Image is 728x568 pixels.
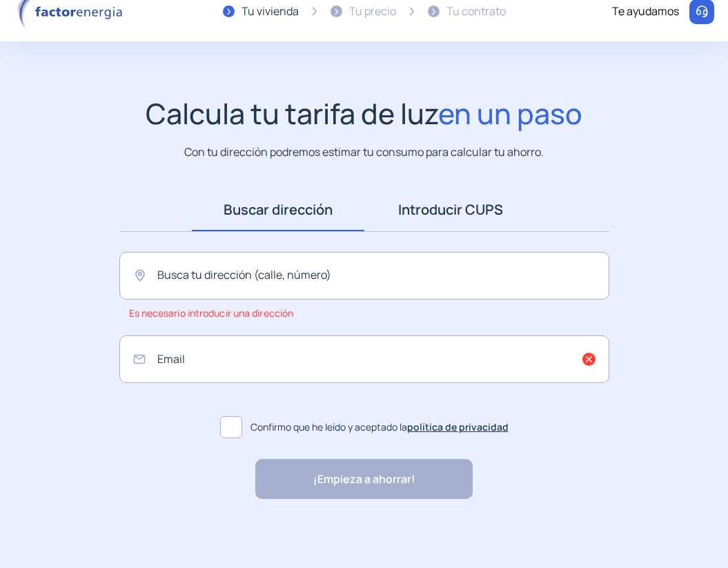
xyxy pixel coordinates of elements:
img: llamar [695,5,709,19]
a: política de privacidad [407,420,509,433]
p: Con tu dirección podremos estimar tu consumo para calcular tu ahorro. [184,144,544,161]
span: en un paso [438,94,582,133]
div: Tu vivienda [242,3,299,21]
span: Es necesario introducir una dirección [129,300,294,327]
div: Tu precio [349,3,396,21]
span: Confirmo que he leído y aceptado la [250,420,509,435]
a: Introducir CUPS [364,188,537,231]
div: Te ayudamos [612,3,679,21]
a: Buscar dirección [192,188,364,231]
div: Tu contrato [446,3,506,21]
h1: Calcula tu tarifa de luz [146,97,582,130]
